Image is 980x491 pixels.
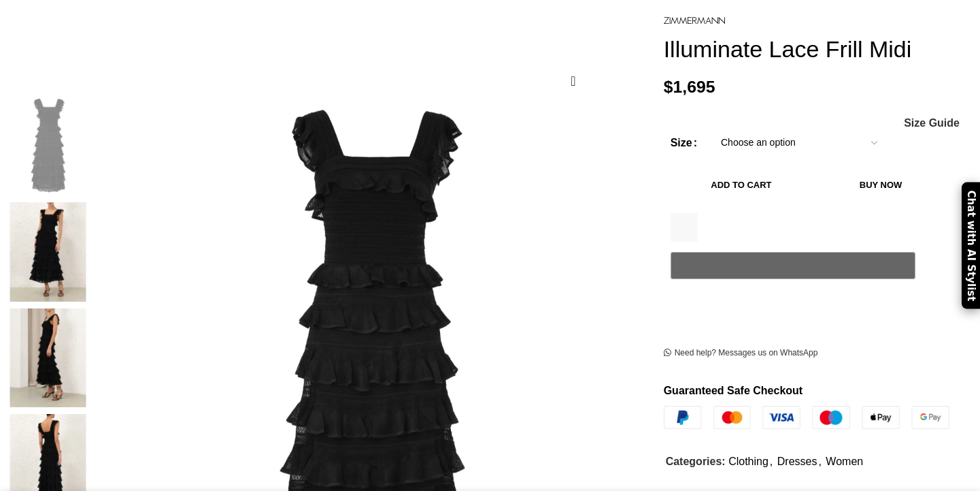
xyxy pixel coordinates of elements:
label: Size [671,134,697,152]
img: Zimmermann [664,17,725,25]
button: Add to cart [671,171,813,200]
span: Categories: [666,456,726,467]
bdi: 1,695 [664,78,715,96]
a: Dresses [777,456,817,467]
img: Zimmermann dress [7,308,90,408]
img: Zimmermann dresses [7,202,90,302]
span: $ [664,78,673,96]
iframe: Secure express checkout frame [668,287,918,319]
button: Pay with GPay [671,252,915,279]
button: Buy now [819,171,943,200]
a: Women [826,456,863,467]
a: Need help? Messages us on WhatsApp [664,348,818,359]
img: guaranteed-safe-checkout-bordered.j [664,406,949,429]
span: , [818,453,821,471]
h1: Illuminate Lace Frill Midi [664,35,970,63]
a: Size Guide [903,118,960,129]
span: , [770,453,773,471]
img: Zimmermann dress [7,96,90,195]
strong: Guaranteed Safe Checkout [664,385,803,396]
span: Size Guide [904,118,960,129]
a: Clothing [728,456,768,467]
